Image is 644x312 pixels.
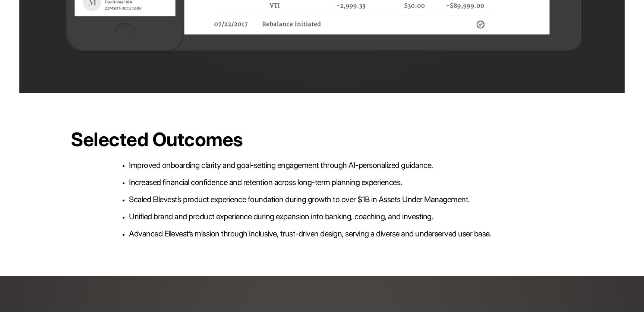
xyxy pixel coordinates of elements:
[129,159,515,172] p: Improved onboarding clarity and goal-setting engagement through AI-personalized guidance.
[129,193,515,206] p: Scaled Ellevest’s product experience foundation during growth to over $1B in Assets Under Managem...
[129,176,515,189] p: Increased financial confidence and retention across long-term planning experiences.
[71,129,638,150] h2: Selected Outcomes
[129,227,515,240] p: Advanced Ellevest’s mission through inclusive, trust-driven design, serving a diverse and underse...
[129,210,515,223] p: Unified brand and product experience during expansion into banking, coaching, and investing.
